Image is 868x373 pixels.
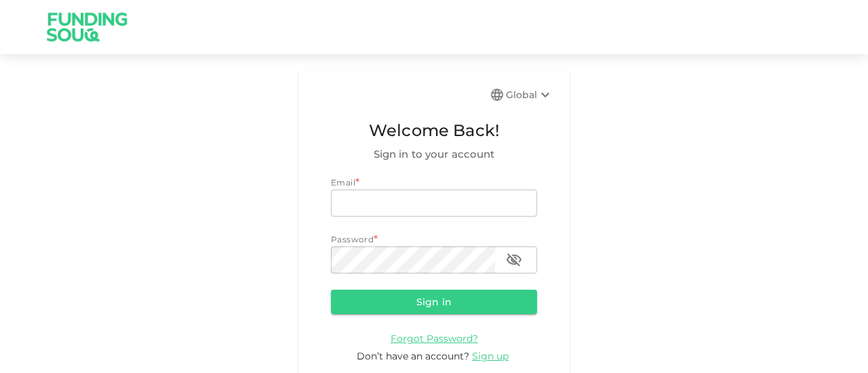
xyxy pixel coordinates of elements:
a: Forgot Password? [391,332,478,345]
button: Sign in [331,290,537,314]
span: Sign up [472,350,509,362]
div: Global [506,87,553,103]
span: Forgot Password? [391,332,478,345]
input: email [331,190,537,217]
span: Sign in to your account [331,146,537,162]
span: Don’t have an account? [357,350,469,362]
span: Welcome Back! [331,118,537,144]
input: password [331,246,495,273]
span: Email [331,177,355,188]
span: Password [331,234,374,244]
